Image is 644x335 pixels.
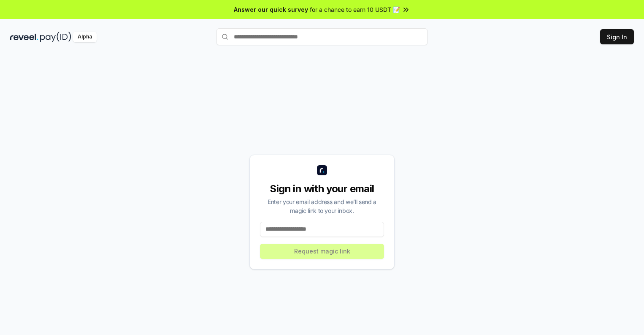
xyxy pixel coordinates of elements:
[317,165,327,175] img: logo_small
[10,32,38,42] img: reveel_dark
[73,32,97,42] div: Alpha
[234,5,308,14] span: Answer our quick survey
[260,197,384,215] div: Enter your email address and we’ll send a magic link to your inbox.
[40,32,71,42] img: pay_id
[310,5,400,14] span: for a chance to earn 10 USDT 📝
[600,29,634,44] button: Sign In
[260,182,384,196] div: Sign in with your email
